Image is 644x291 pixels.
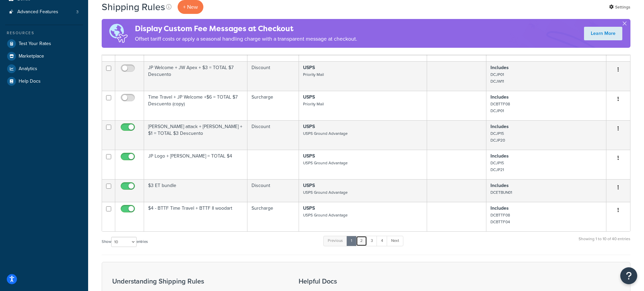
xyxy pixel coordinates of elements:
span: Marketplace [19,54,44,59]
small: USPS Ground Advantage [303,189,348,195]
td: Discount [247,120,299,150]
small: Priority Mail [303,71,324,78]
a: 1 [346,236,357,246]
div: Resources [5,30,83,36]
td: [PERSON_NAME] attack + [PERSON_NAME] + $1 = TOTAL $3 Descuento [144,120,247,150]
small: USPS Ground Advantage [303,130,348,137]
td: Discount [247,179,299,202]
strong: USPS [303,123,315,130]
a: 2 [356,236,367,246]
small: DCETBUN01 [490,189,512,195]
a: Learn More [584,27,622,40]
strong: USPS [303,93,315,101]
strong: Includes [490,93,509,101]
td: Time Travel + JP Welcome +$6 = TOTAL $7 Descuento (copy) [144,91,247,120]
td: Surcharge [247,202,299,231]
a: Next [387,236,403,246]
a: 4 [377,236,387,246]
td: Discount [247,61,299,91]
td: $3 ET bundle [144,179,247,202]
strong: Includes [490,152,509,160]
a: Analytics [5,63,83,75]
span: Analytics [19,66,37,72]
small: DCBTTF08 DCJP01 [490,101,510,114]
a: 3 [366,236,377,246]
span: Test Your Rates [19,41,51,47]
strong: Includes [490,205,509,212]
a: Settings [609,2,630,12]
label: Show entries [102,237,148,247]
td: Surcharge [247,91,299,120]
strong: Includes [490,182,509,189]
h3: Helpful Docs [299,277,410,285]
strong: Includes [490,64,509,71]
h3: Understanding Shipping Rules [112,277,282,285]
strong: USPS [303,182,315,189]
span: Help Docs [19,79,41,84]
h4: Display Custom Fee Messages at Checkout [135,23,357,34]
img: duties-banner-06bc72dcb5fe05cb3f9472aba00be2ae8eb53ab6f0d8bb03d382ba314ac3c341.png [102,19,135,48]
small: DCJP15 DCJP21 [490,160,504,173]
td: $4 - BTTF Time Travel + BTTF II woodart [144,202,247,231]
small: USPS Ground Advantage [303,212,348,218]
select: Showentries [111,237,137,247]
a: Test Your Rates [5,38,83,50]
a: Advanced Features 3 [5,6,83,18]
td: JP Logo + [PERSON_NAME] = TOTAL $4 [144,150,247,179]
strong: USPS [303,205,315,212]
span: Advanced Features [17,9,58,15]
p: Offset tariff costs or apply a seasonal handling charge with a transparent message at checkout. [135,34,357,44]
small: DCBTTF08 DCBTTF04 [490,212,510,225]
strong: USPS [303,64,315,71]
strong: USPS [303,152,315,160]
div: Showing 1 to 10 of 40 entries [579,235,630,250]
small: Priority Mail [303,101,324,107]
li: Advanced Features [5,6,83,18]
a: Help Docs [5,75,83,87]
td: JP Welcome + JW Apex + $3 = TOTAL $7 Descuento [144,61,247,91]
small: DCJP15 DCJP20 [490,130,505,143]
h1: Shipping Rules [102,0,165,14]
small: USPS Ground Advantage [303,160,348,166]
span: 3 [76,9,79,15]
small: DCJP01 DCJW11 [490,71,504,84]
a: Previous [323,236,347,246]
a: Marketplace [5,50,83,62]
button: Open Resource Center [620,267,637,284]
strong: Includes [490,123,509,130]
